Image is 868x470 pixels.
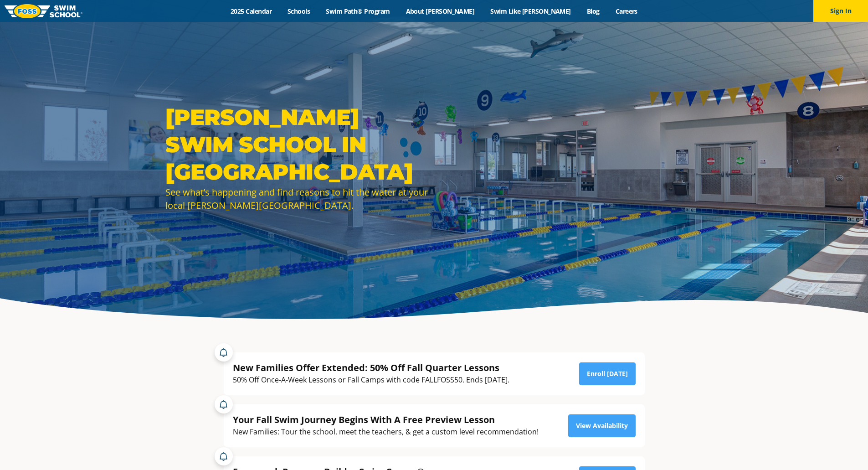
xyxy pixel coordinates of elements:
a: Schools [280,7,318,15]
a: Careers [607,7,645,15]
div: New Families Offer Extended: 50% Off Fall Quarter Lessons [233,362,509,374]
a: Blog [579,7,607,15]
div: Your Fall Swim Journey Begins With A Free Preview Lesson [233,413,539,426]
img: FOSS Swim School Logo [5,4,82,18]
a: Enroll [DATE] [579,362,636,385]
a: View Availability [568,414,636,437]
h1: [PERSON_NAME] Swim School in [GEOGRAPHIC_DATA] [165,103,430,186]
div: New Families: Tour the school, meet the teachers, & get a custom level recommendation! [233,426,539,438]
div: 50% Off Once-A-Week Lessons or Fall Camps with code FALLFOSS50. Ends [DATE]. [233,374,509,386]
a: 2025 Calendar [223,7,280,15]
a: Swim Path® Program [318,7,398,15]
div: See what’s happening and find reasons to hit the water at your local [PERSON_NAME][GEOGRAPHIC_DATA]. [165,186,430,212]
a: Swim Like [PERSON_NAME] [483,7,579,15]
a: About [PERSON_NAME] [398,7,483,15]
